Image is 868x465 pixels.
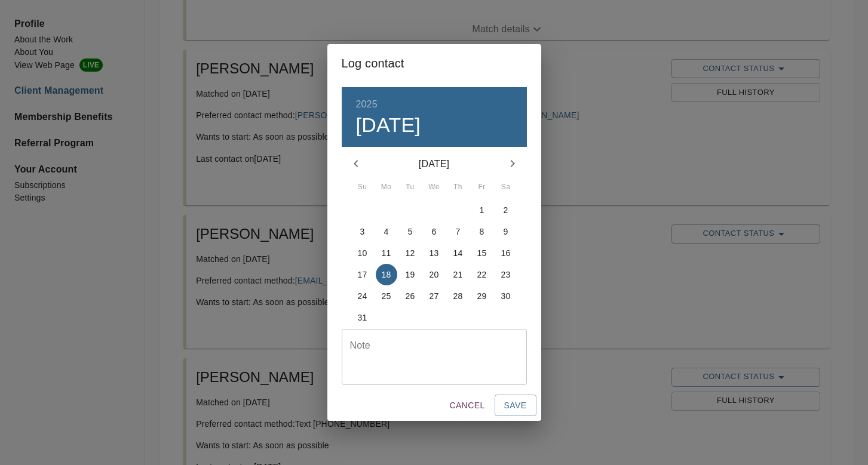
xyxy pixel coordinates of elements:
[456,226,461,238] p: 7
[424,242,445,264] button: 13
[376,221,397,242] button: 4
[406,290,415,302] p: 26
[376,242,397,264] button: 11
[447,242,469,264] button: 14
[495,181,517,193] span: Sa
[447,221,469,242] button: 7
[471,285,493,307] button: 29
[471,242,493,264] button: 15
[406,269,415,281] p: 19
[447,264,469,285] button: 21
[358,269,367,281] p: 17
[352,181,373,193] span: Su
[400,221,421,242] button: 5
[471,199,493,221] button: 1
[352,242,373,264] button: 10
[342,54,527,73] h2: Log contact
[447,181,469,193] span: Th
[501,290,511,302] p: 30
[352,285,373,307] button: 24
[432,226,437,238] p: 6
[504,226,508,238] p: 9
[384,226,389,238] p: 4
[504,204,508,216] p: 2
[471,264,493,285] button: 22
[400,285,421,307] button: 26
[376,285,397,307] button: 25
[424,221,445,242] button: 6
[352,264,373,285] button: 17
[430,269,439,281] p: 20
[430,290,439,302] p: 27
[382,290,391,302] p: 25
[495,242,517,264] button: 16
[495,285,517,307] button: 30
[444,395,489,417] button: Cancel
[382,269,391,281] p: 18
[358,290,367,302] p: 24
[477,269,487,281] p: 22
[406,247,415,259] p: 12
[352,221,373,242] button: 3
[471,221,493,242] button: 8
[504,398,527,413] span: Save
[495,395,536,417] button: Save
[501,269,511,281] p: 23
[501,247,511,259] p: 16
[480,204,484,216] p: 1
[447,285,469,307] button: 28
[453,247,463,259] p: 14
[408,226,413,238] p: 5
[358,247,367,259] p: 10
[356,113,421,138] button: [DATE]
[370,157,498,171] p: [DATE]
[449,398,484,413] span: Cancel
[471,181,493,193] span: Fr
[480,226,484,238] p: 8
[400,181,421,193] span: Tu
[352,307,373,328] button: 31
[400,264,421,285] button: 19
[424,181,445,193] span: We
[430,247,439,259] p: 13
[360,226,365,238] p: 3
[453,269,463,281] p: 21
[477,290,487,302] p: 29
[358,312,367,324] p: 31
[376,264,397,285] button: 18
[424,285,445,307] button: 27
[356,96,378,113] button: 2025
[400,242,421,264] button: 12
[495,199,517,221] button: 2
[495,264,517,285] button: 23
[376,181,397,193] span: Mo
[495,221,517,242] button: 9
[453,290,463,302] p: 28
[382,247,391,259] p: 11
[477,247,487,259] p: 15
[424,264,445,285] button: 20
